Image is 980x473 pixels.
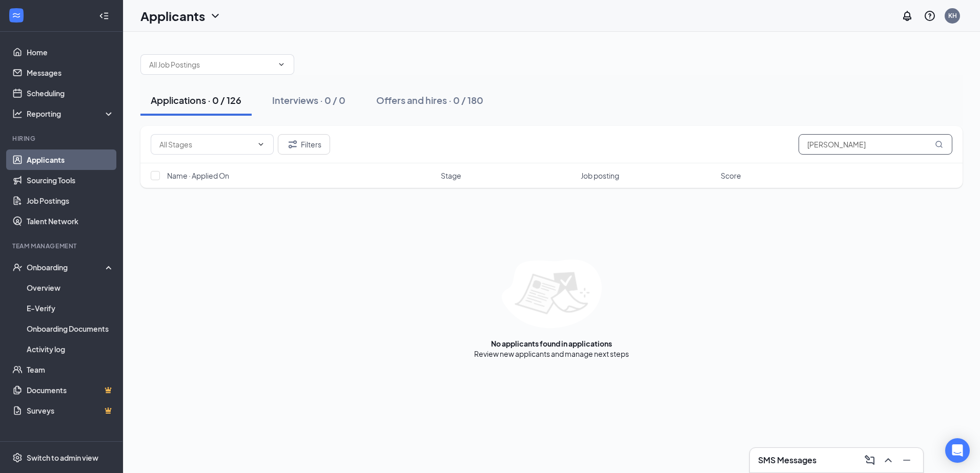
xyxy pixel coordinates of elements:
button: Filter Filters [278,134,330,155]
a: Messages [27,62,114,83]
a: Job Postings [27,190,114,211]
svg: Minimize [901,454,913,466]
a: Applicants [27,149,114,170]
a: Onboarding Documents [27,318,114,339]
div: Reporting [27,109,115,119]
svg: UserCheck [12,262,23,272]
a: Scheduling [27,83,114,103]
img: empty-state [502,260,602,328]
button: ComposeMessage [862,452,878,468]
div: Interviews · 0 / 0 [272,94,345,106]
svg: Notifications [901,10,913,22]
a: Activity log [27,339,114,359]
svg: Filter [287,138,299,150]
span: Stage [441,170,461,181]
svg: ChevronDown [209,10,221,22]
svg: Collapse [99,11,109,21]
span: Score [721,170,741,181]
a: Team [27,359,114,380]
div: Onboarding [27,262,106,272]
div: Applications · 0 / 126 [151,94,241,106]
svg: QuestionInfo [924,10,936,22]
svg: ChevronDown [257,140,265,148]
div: Open Intercom Messenger [945,438,970,463]
svg: Settings [12,453,23,463]
button: Minimize [899,452,915,468]
a: Sourcing Tools [27,170,114,190]
a: E-Verify [27,298,114,318]
svg: MagnifyingGlass [935,140,943,148]
div: Switch to admin view [27,453,98,463]
h1: Applicants [140,7,205,25]
div: No applicants found in applications [491,338,612,349]
h3: SMS Messages [758,455,816,466]
button: ChevronUp [880,452,896,468]
span: Job posting [581,170,619,181]
input: All Stages [159,139,253,150]
svg: Analysis [12,109,23,119]
div: Team Management [12,242,112,250]
a: Overview [27,277,114,298]
div: KH [948,11,957,20]
a: DocumentsCrown [27,380,114,400]
input: All Job Postings [149,59,273,70]
a: Talent Network [27,211,114,231]
input: Search in applications [799,134,952,155]
span: Name · Applied On [167,170,229,181]
div: Offers and hires · 0 / 180 [376,94,483,106]
svg: WorkstreamLogo [11,10,22,20]
svg: ComposeMessage [864,454,876,466]
svg: ChevronDown [277,60,285,69]
a: SurveysCrown [27,400,114,421]
a: Home [27,42,114,62]
div: Hiring [12,134,112,143]
svg: ChevronUp [882,454,894,466]
div: Review new applicants and manage next steps [474,349,629,359]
